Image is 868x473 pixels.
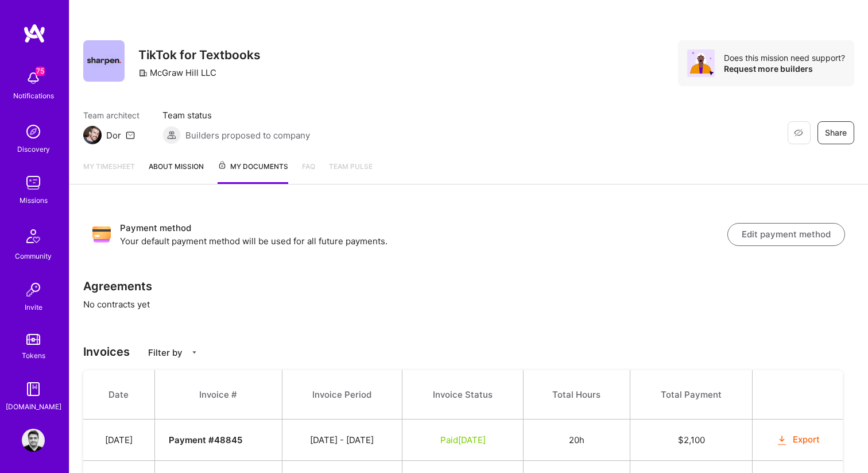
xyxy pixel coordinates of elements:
img: Team Architect [83,126,102,144]
img: guide book [22,378,45,401]
img: bell [22,67,45,90]
th: Invoice Period [282,370,402,420]
a: User Avatar [19,429,48,452]
td: 20h [524,420,630,461]
img: Payment method [92,225,111,244]
th: Invoice Status [402,370,524,420]
h3: Payment method [120,221,727,235]
button: Share [817,121,854,144]
a: My timesheet [83,160,135,184]
h3: Invoices [83,345,854,359]
button: Export [776,433,820,447]
img: Invite [22,278,45,301]
th: Date [83,370,154,420]
span: Team architect [83,109,139,121]
span: 75 [36,67,45,76]
img: logo [23,23,46,44]
th: Total Payment [630,370,752,420]
span: Share [825,127,847,139]
h3: Agreements [83,279,854,293]
a: FAQ [302,160,315,184]
img: teamwork [22,171,45,194]
div: [DOMAIN_NAME] [6,401,61,413]
td: [DATE] [83,420,154,461]
span: Paid [DATE] [440,434,486,445]
div: Invite [25,301,42,313]
span: Team status [162,109,310,121]
img: User Avatar [22,429,45,452]
span: Team Pulse [329,162,373,171]
div: Notifications [13,90,54,102]
div: Dor [106,129,121,141]
div: Community [15,250,52,262]
div: Missions [20,194,48,206]
th: Invoice # [154,370,282,420]
p: Your default payment method will be used for all future payments. [120,235,727,247]
img: Company Logo [83,40,125,82]
td: $ 2,100 [630,420,752,461]
a: Team Pulse [329,160,373,184]
div: Discovery [17,143,50,155]
img: Builders proposed to company [162,126,181,144]
p: Filter by [148,347,183,359]
div: McGraw Hill LLC [138,67,216,79]
img: discovery [22,120,45,143]
a: About Mission [149,160,204,184]
img: Avatar [687,49,715,77]
th: Total Hours [524,370,630,420]
strong: Payment # 48845 [169,434,242,445]
td: [DATE] - [DATE] [282,420,402,461]
i: icon EyeClosed [794,128,803,137]
i: icon CompanyGray [138,68,148,78]
div: Does this mission need support? [724,52,845,63]
i: icon OrangeDownload [776,434,789,447]
span: Builders proposed to company [185,129,310,141]
img: Community [20,222,47,250]
h3: TikTok for Textbooks [138,48,261,62]
button: Edit payment method [727,223,845,246]
i: icon CaretDown [191,349,198,356]
div: Tokens [22,349,45,362]
a: My Documents [218,160,288,184]
img: tokens [26,334,40,345]
div: Request more builders [724,63,845,74]
span: My Documents [218,160,288,173]
i: icon Mail [126,130,135,140]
